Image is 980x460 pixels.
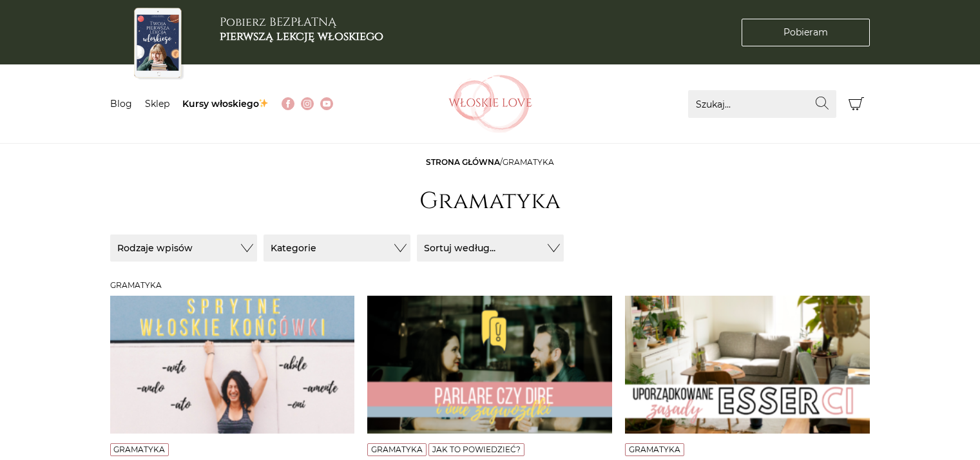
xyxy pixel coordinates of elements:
[629,445,680,454] a: Gramatyka
[783,26,828,39] span: Pobieram
[432,445,521,454] a: Jak to powiedzieć?
[843,90,870,118] button: Koszyk
[110,235,257,262] button: Rodzaje wpisów
[110,281,870,290] h3: Gramatyka
[264,235,410,262] button: Kategorie
[426,157,554,167] span: /
[259,99,268,108] img: ✨
[503,157,554,167] span: Gramatyka
[426,157,500,167] a: Strona główna
[113,445,165,454] a: Gramatyka
[110,98,132,110] a: Blog
[220,15,383,43] h3: Pobierz BEZPŁATNĄ
[371,445,423,454] a: Gramatyka
[688,90,836,118] input: Szukaj...
[448,75,532,133] img: Włoskielove
[419,187,561,215] h1: Gramatyka
[417,235,564,262] button: Sortuj według...
[220,28,383,44] b: pierwszą lekcję włoskiego
[145,98,169,110] a: Sklep
[742,19,870,46] a: Pobieram
[182,98,269,110] a: Kursy włoskiego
